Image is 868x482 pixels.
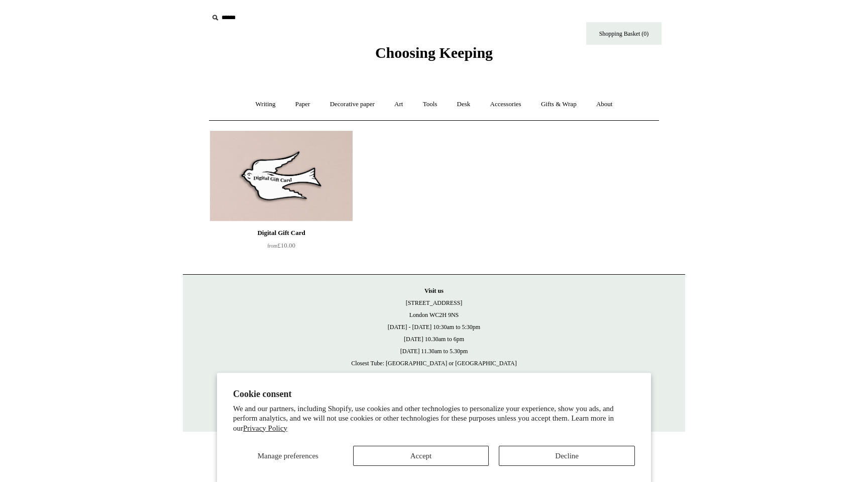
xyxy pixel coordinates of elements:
a: Desk [448,91,480,118]
a: Art [385,91,412,118]
a: Digital Gift Card Digital Gift Card [210,131,353,221]
strong: Visit us [424,287,444,294]
a: Tools [414,91,447,118]
a: Gifts & Wrap [532,91,586,118]
button: Manage preferences [233,446,343,466]
a: Choosing Keeping [375,52,493,59]
span: Manage preferences [258,452,318,460]
a: Accessories [481,91,530,118]
span: £10.00 [267,242,295,249]
h2: Cookie consent [233,389,635,399]
a: Shopping Basket (0) [586,22,662,45]
p: [STREET_ADDRESS] London WC2H 9NS [DATE] - [DATE] 10:30am to 5:30pm [DATE] 10.30am to 6pm [DATE] 1... [193,285,675,369]
a: Writing [247,91,285,118]
a: Privacy Policy [243,424,287,432]
p: We and our partners, including Shopify, use cookies and other technologies to personalize your ex... [233,404,635,434]
button: Accept [353,446,489,466]
a: About [587,91,622,118]
a: Digital Gift Card from£10.00 [210,227,353,268]
span: Choosing Keeping [375,44,493,61]
a: Decorative paper [321,91,384,118]
a: Paper [286,91,319,118]
button: Decline [499,446,635,466]
span: from [267,243,277,249]
div: Digital Gift Card [212,227,350,239]
img: Digital Gift Card [210,131,353,221]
